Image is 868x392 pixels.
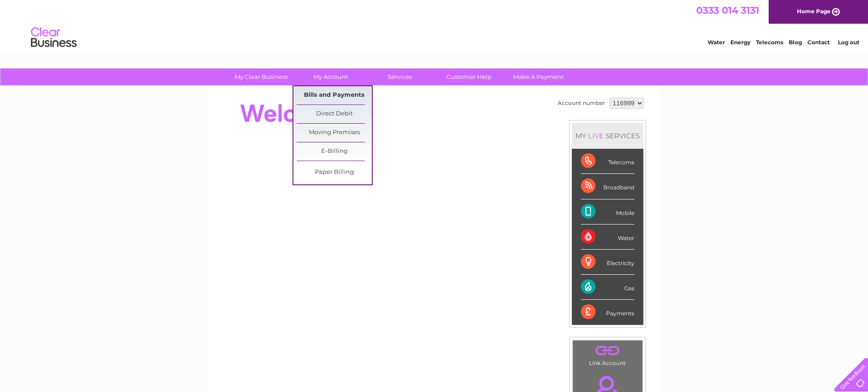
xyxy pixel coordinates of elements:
a: E-Billing [297,142,372,161]
a: Bills and Payments [297,86,372,105]
div: Water [581,225,634,250]
div: Payments [581,300,634,324]
a: Contact [807,39,830,46]
td: Account number [555,95,607,111]
div: Broadband [581,174,634,199]
div: Gas [581,275,634,300]
a: Paper Billing [297,163,372,182]
div: Telecoms [581,149,634,174]
a: Customer Help [431,68,507,85]
a: Log out [838,39,859,46]
a: Blog [789,39,802,46]
a: . [575,343,640,359]
img: logo.png [31,24,77,52]
a: Services [362,68,437,85]
a: My Account [293,68,368,85]
div: Electricity [581,250,634,275]
a: My Clear Business [224,68,299,85]
div: Mobile [581,199,634,225]
div: Clear Business is a trading name of Verastar Limited (registered in [GEOGRAPHIC_DATA] No. 3667643... [219,5,650,44]
a: 0333 014 3131 [696,5,759,16]
td: Link Account [572,340,643,369]
a: Make A Payment [501,68,576,85]
div: LIVE [586,131,606,140]
a: Direct Debit [297,105,372,123]
a: Water [708,39,725,46]
div: MY SERVICES [572,123,643,149]
a: Telecoms [756,39,783,46]
a: Moving Premises [297,124,372,142]
a: Energy [730,39,750,46]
